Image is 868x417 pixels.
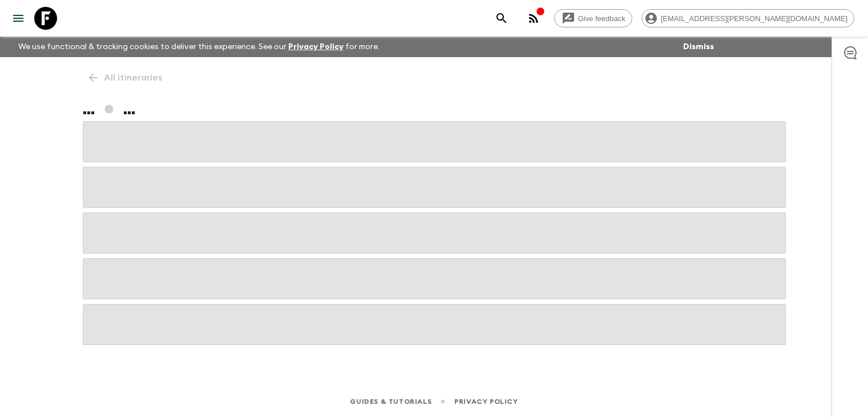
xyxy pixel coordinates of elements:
[288,43,344,51] a: Privacy Policy
[554,9,632,27] a: Give feedback
[83,98,786,121] h1: ... ...
[14,37,384,57] p: We use functional & tracking cookies to deliver this experience. See our for more.
[641,9,854,27] div: [EMAIL_ADDRESS][PERSON_NAME][DOMAIN_NAME]
[490,7,513,30] button: search adventures
[655,14,854,23] span: [EMAIL_ADDRESS][PERSON_NAME][DOMAIN_NAME]
[680,39,717,55] button: Dismiss
[7,7,30,30] button: menu
[454,395,518,408] a: Privacy Policy
[572,14,632,23] span: Give feedback
[350,395,431,408] a: Guides & Tutorials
